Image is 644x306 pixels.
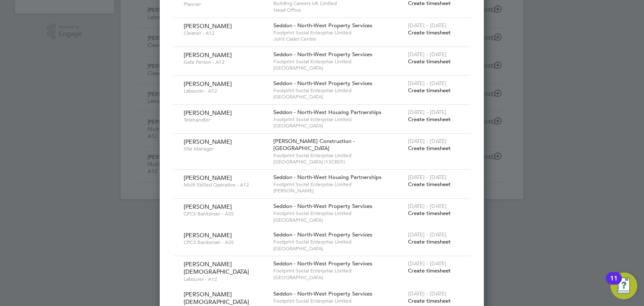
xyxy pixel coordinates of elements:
span: Create timesheet [408,238,451,245]
span: [GEOGRAPHIC_DATA] [273,93,404,100]
span: Seddon - North-West Property Services [273,202,372,210]
span: [PERSON_NAME][DEMOGRAPHIC_DATA] [184,260,249,275]
span: Multi Skilled Operative - A12 [184,182,267,188]
span: Create timesheet [408,29,451,36]
span: [PERSON_NAME][DEMOGRAPHIC_DATA] [184,290,249,306]
span: [DATE] - [DATE] [408,22,447,29]
span: Seddon - North-West Property Services [273,51,372,58]
span: [GEOGRAPHIC_DATA] [273,122,404,129]
span: [GEOGRAPHIC_DATA] [273,245,404,252]
span: Create timesheet [408,297,451,304]
span: Cleaner - A12 [184,30,267,36]
span: Create timesheet [408,145,451,152]
span: Create timesheet [408,116,451,123]
span: [DATE] - [DATE] [408,202,447,210]
span: [GEOGRAPHIC_DATA] (13CB05) [273,158,404,165]
span: Create timesheet [408,210,451,217]
span: [DATE] - [DATE] [408,260,447,267]
span: Labourer - A12 [184,276,267,283]
span: Seddon - North-West Property Services [273,260,372,267]
span: [PERSON_NAME] Construction - [GEOGRAPHIC_DATA] [273,137,355,152]
span: Footprint Social Enterprise Limited [273,116,404,123]
span: Footprint Social Enterprise Limited [273,298,404,304]
span: Footprint Social Enterprise Limited [273,58,404,65]
span: [PERSON_NAME] [184,22,232,30]
div: 11 [610,278,618,289]
span: [DATE] - [DATE] [408,51,447,58]
span: Footprint Social Enterprise Limited [273,152,404,159]
span: Footprint Social Enterprise Limited [273,239,404,245]
span: Footprint Social Enterprise Limited [273,29,404,36]
span: Footprint Social Enterprise Limited [273,181,404,188]
span: [DATE] - [DATE] [408,109,447,116]
span: [PERSON_NAME] [184,109,232,117]
span: Create timesheet [408,58,451,65]
span: Seddon - North-West Property Services [273,231,372,238]
span: CPCS Banksman - A35 [184,210,267,217]
span: Labourer - A12 [184,88,267,94]
span: Footprint Social Enterprise Limited [273,210,404,217]
span: [PERSON_NAME] [184,174,232,182]
span: [GEOGRAPHIC_DATA] [273,65,404,71]
span: Seddon - North-West Property Services [273,22,372,29]
span: Seddon - North-West Property Services [273,290,372,297]
span: [DATE] - [DATE] [408,231,447,238]
span: Footprint Social Enterprise Limited [273,87,404,94]
span: [DATE] - [DATE] [408,290,447,297]
span: [PERSON_NAME] [184,138,232,145]
span: [PERSON_NAME] [184,203,232,210]
span: [PERSON_NAME] [184,80,232,88]
span: [DATE] - [DATE] [408,174,447,181]
span: Gate Person - A12 [184,59,267,65]
button: Open Resource Center, 11 new notifications [610,272,637,299]
span: Joint Cadet Centre [273,36,404,42]
span: Create timesheet [408,181,451,188]
span: [PERSON_NAME] [184,231,232,239]
span: [GEOGRAPHIC_DATA] [273,274,404,281]
span: [PERSON_NAME] [184,51,232,59]
span: Telehandler [184,117,267,123]
span: CPCS Banksman - A35 [184,239,267,246]
span: [PERSON_NAME] [273,187,404,194]
span: Seddon - North-West Housing Partnerships [273,174,382,181]
span: [DATE] - [DATE] [408,137,447,145]
span: [GEOGRAPHIC_DATA] [273,217,404,223]
span: Head Office [273,7,404,13]
span: Seddon - North-West Property Services [273,80,372,87]
span: Footprint Social Enterprise Limited [273,267,404,274]
span: [DATE] - [DATE] [408,80,447,87]
span: Site Manager [184,145,267,152]
span: Planner [184,1,267,8]
span: Seddon - North-West Housing Partnerships [273,109,382,116]
span: Create timesheet [408,87,451,94]
span: Create timesheet [408,267,451,274]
